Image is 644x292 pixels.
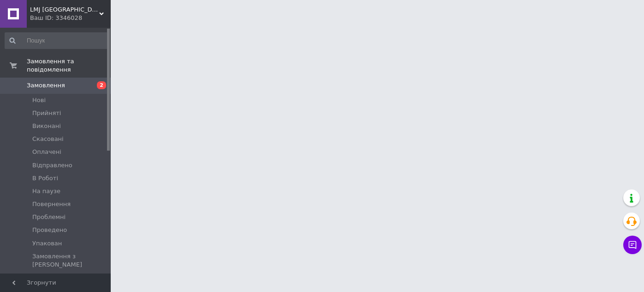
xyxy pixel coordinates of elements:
span: Замовлення з [PERSON_NAME] [32,252,108,269]
span: В Роботі [32,174,58,182]
span: Відправлено [32,161,72,170]
span: Виконані [32,122,61,130]
span: 2 [97,81,106,89]
span: Упакован [32,239,62,248]
div: Ваш ID: 3346028 [30,14,111,22]
span: Оплачені [32,148,61,156]
input: Пошук [5,32,109,49]
span: Прийняті [32,109,61,117]
span: На паузе [32,187,60,195]
span: Проблемні [32,213,66,221]
span: Замовлення та повідомлення [27,57,111,74]
span: Нові [32,96,46,104]
button: Чат з покупцем [623,236,642,254]
span: Замовлення [27,81,65,90]
span: Проведено [32,226,67,234]
span: LMJ Україна [30,6,99,14]
span: Повернення [32,200,71,208]
span: Скасовані [32,135,64,143]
